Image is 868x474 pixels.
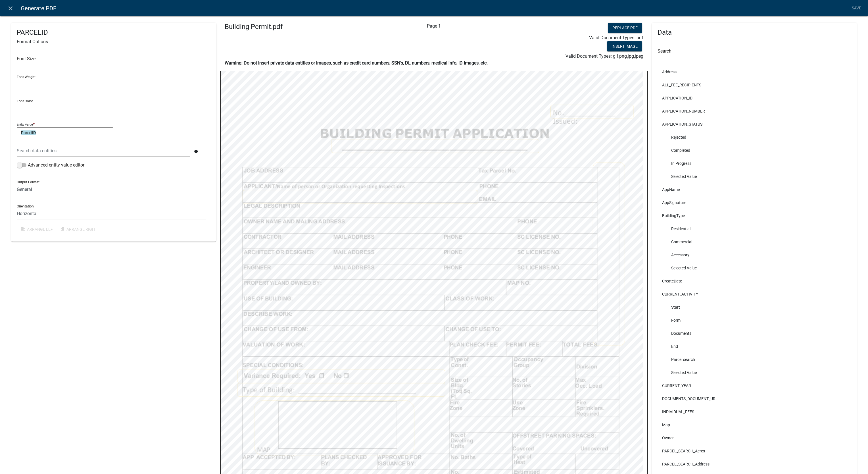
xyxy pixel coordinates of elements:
[7,5,14,12] i: close
[658,196,851,209] li: AppSignature
[658,366,851,379] li: Selected Value
[658,314,851,327] li: Form
[658,157,851,170] li: In Progress
[17,123,33,126] p: Entity Value
[607,41,642,51] button: Insert Image
[658,340,851,353] li: End
[658,209,851,222] li: BuildingType
[608,23,642,33] button: Replace PDF
[17,28,210,37] h4: PARCELID
[658,131,851,144] li: Rejected
[17,162,84,169] label: Advanced entity value editor
[17,39,210,44] h6: Format Options
[658,28,851,37] h4: Data
[658,405,851,418] li: INDIVIDUAL_FEES
[658,78,851,92] li: ALL_FEE_RECIPIENTS
[17,224,56,234] button: Arrange Left
[17,145,190,157] input: Search data entities...
[658,222,851,235] li: Residential
[658,288,851,301] li: CURRENT_ACTIVITY
[658,183,851,196] li: AppName
[427,23,441,29] span: Page 1
[589,35,643,40] span: Valid Document Types: pdf
[566,53,643,59] span: Valid Document Types: gif,png,jpg,jpeg
[658,431,851,444] li: Owner
[658,235,851,248] li: Commercial
[849,3,863,14] a: Save
[658,418,851,431] li: Map
[658,301,851,314] li: Start
[225,23,358,31] h4: Building Permit.pdf
[658,353,851,366] li: Parcel search
[225,60,643,66] p: Warning: Do not insert private data entities or images, such as credit card numbers, SSN’s, DL nu...
[658,170,851,183] li: Selected Value
[658,392,851,405] li: DOCUMENTS_DOCUMENT_URL
[658,105,851,118] li: APPLICATION_NUMBER
[56,224,102,234] button: Arrange Right
[658,327,851,340] li: Documents
[658,248,851,261] li: Accessory
[21,3,56,14] span: Generate PDF
[658,261,851,275] li: Selected Value
[658,118,851,131] li: APPLICATION_STATUS
[658,458,851,471] li: PARCEL_SEARCH_Address
[658,275,851,288] li: CreateDate
[658,444,851,458] li: PARCEL_SEARCH_Acres
[658,65,851,78] li: Address
[658,144,851,157] li: Completed
[194,149,198,153] i: info
[658,92,851,105] li: APPLICATION_ID
[658,379,851,392] li: CURRENT_YEAR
